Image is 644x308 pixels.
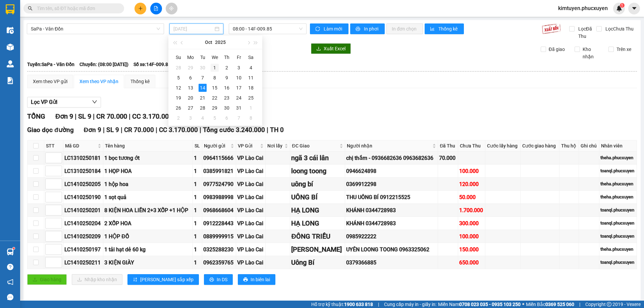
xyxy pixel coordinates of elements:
div: LC1310250181 [64,154,102,162]
div: 1 HỘP ĐỒ [104,232,192,241]
div: 6 [186,74,195,82]
div: 4 [247,64,255,72]
b: Tuyến: SaPa - Vân Đồn [27,62,74,67]
td: LC1410250204 [63,217,103,230]
td: 2025-10-03 [233,63,245,73]
button: plus [135,3,146,14]
div: VP Lào Cai [237,219,264,228]
div: 27 [186,104,195,112]
div: 2 XỐP HOA [104,219,192,228]
div: 8 KIỆN HOA LIỀN 2+3 XỐP +1 HỘP [104,206,192,214]
div: 100.000 [459,232,484,241]
div: 300.000 [459,219,484,228]
span: Cung cấp máy in - giấy in: [384,301,436,308]
div: 1 [194,258,201,267]
div: 30 [223,104,231,112]
div: 20 [186,94,195,102]
td: 2025-10-17 [233,83,245,93]
span: In biên lai [251,276,270,283]
div: 6 [223,114,231,122]
div: theha.phucxuyen [600,194,636,200]
th: Thu hộ [559,140,579,151]
div: 25 [247,94,255,102]
div: 120.000 [459,180,484,188]
span: 1 [621,3,623,8]
div: 50.000 [459,193,484,201]
div: chị thắm - 0936682636 0963682636 [346,154,437,162]
div: 0379366885 [346,258,437,267]
div: LC1410250205 [64,180,102,188]
div: UÔNG BÍ [291,192,344,202]
span: Làm mới [324,25,343,33]
div: 23 [223,94,231,102]
div: LC1410250197 [64,245,102,254]
td: 2025-10-26 [172,103,184,113]
div: 3 KIỆN GIÀY [104,258,192,267]
div: [PERSON_NAME] [291,244,344,255]
span: printer [243,277,248,283]
div: VP Lào Cai [237,245,264,254]
button: downloadNhập kho nhận [72,274,122,285]
span: Nơi lấy [267,142,283,149]
span: Đơn 9 [55,112,73,120]
span: sync [315,26,321,32]
span: CR 70.000 [96,112,127,120]
span: | [129,112,130,120]
div: 3 [186,114,195,122]
div: 1 [194,206,201,214]
button: printerIn biên lai [238,274,275,285]
div: 1 hộp hoa [104,180,192,188]
span: | [103,126,105,134]
th: Th [221,52,233,63]
div: 1 [247,104,255,112]
td: 2025-09-29 [184,63,197,73]
button: downloadXuất Excel [311,43,351,54]
div: 70.000 [439,154,457,162]
div: UYÊN LOONG TOONG 0963325062 [346,245,437,254]
div: LC1410250204 [64,219,102,228]
th: We [209,52,221,63]
div: 2 [174,114,182,122]
th: Fr [233,52,245,63]
div: theha.phucxuyen [600,181,636,187]
th: Sa [245,52,257,63]
div: ngã 3 cái lân [291,153,344,163]
td: 2025-10-07 [197,73,209,83]
div: 15 [211,84,219,92]
td: 2025-10-04 [245,63,257,73]
td: 2025-10-16 [221,83,233,93]
span: SL 9 [78,112,91,120]
span: caret-down [631,5,637,11]
img: warehouse-icon [7,27,14,34]
sup: 1 [620,3,625,8]
div: uông bí [291,179,344,189]
span: CC 3.170.000 [132,112,172,120]
td: 2025-10-24 [233,93,245,103]
span: CR 70.000 [124,126,154,134]
th: Tu [197,52,209,63]
td: VP Lào Cai [236,243,266,256]
th: Đã Thu [438,140,458,151]
span: | [579,301,580,308]
td: 2025-10-19 [172,93,184,103]
span: Hỗ trợ kỹ thuật: [311,301,373,308]
div: LC1410250201 [64,206,102,214]
span: Xuất Excel [324,45,345,52]
button: file-add [150,3,162,14]
div: 1 HỌP HOA [104,167,192,175]
span: Số xe: 14F-009.85 [133,61,171,68]
td: 2025-10-30 [221,103,233,113]
span: Mã GD [65,142,96,149]
span: search [28,6,33,11]
span: Lọc Chưa Thu [603,25,635,33]
td: VP Lào Cai [236,191,266,204]
div: LC1410250190 [64,193,102,201]
th: SL [193,140,202,151]
div: Xem theo VP nhận [79,78,118,85]
td: LC1410250205 [63,178,103,191]
div: ĐÔNG TRIỀU [291,231,344,242]
th: Cước lấy hàng [485,140,521,151]
span: Giao dọc đường [27,126,74,134]
div: 31 [235,104,243,112]
div: toanql.phucxuyen [600,259,636,266]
